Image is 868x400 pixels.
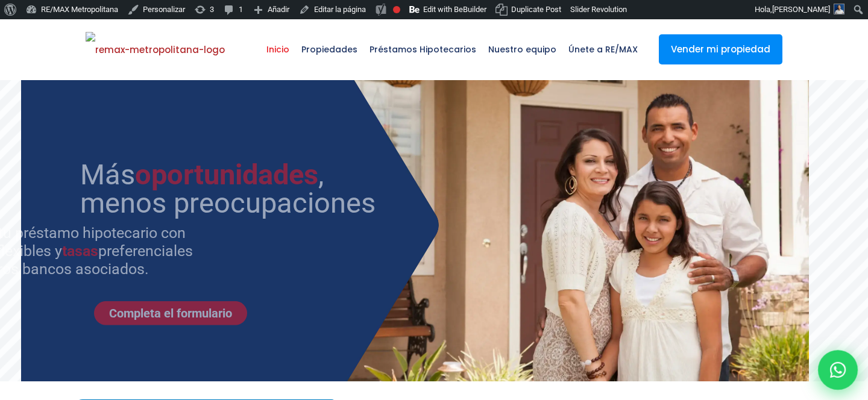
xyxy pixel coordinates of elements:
[562,31,644,67] span: Únete a RE/MAX
[295,19,363,80] a: Propiedades
[570,5,627,14] span: Slider Revolution
[659,34,782,64] a: Vender mi propiedad
[363,31,482,67] span: Préstamos Hipotecarios
[260,19,295,80] a: Inicio
[260,31,295,67] span: Inicio
[86,19,225,80] a: RE/MAX Metropolitana
[363,19,482,80] a: Préstamos Hipotecarios
[295,31,363,67] span: Propiedades
[393,6,400,13] div: Focus keyphrase not set
[482,19,562,80] a: Nuestro equipo
[772,5,830,14] span: [PERSON_NAME]
[562,19,644,80] a: Únete a RE/MAX
[482,31,562,67] span: Nuestro equipo
[86,32,225,68] img: remax-metropolitana-logo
